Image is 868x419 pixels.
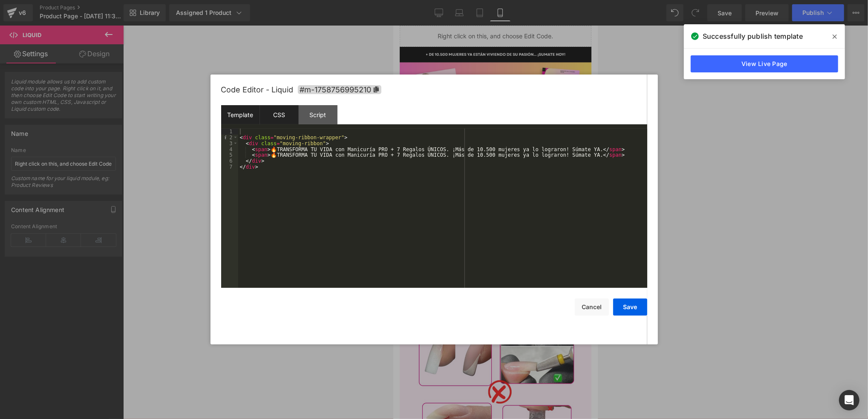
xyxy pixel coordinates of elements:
div: 7 [221,164,238,170]
div: CSS [260,105,299,124]
div: 2 [221,135,238,141]
button: Cancel [575,298,609,316]
div: Open Intercom Messenger [839,390,859,410]
div: 1 [221,129,238,135]
a: View Live Page [691,55,838,72]
div: Template [221,105,260,124]
strong: E PRINCIPIANTE A EXPERTA! [32,134,182,147]
button: Save [613,298,647,316]
div: 3 [221,141,238,146]
span: En 14 días [31,156,84,167]
div: 5 [221,152,238,158]
div: Script [299,105,337,124]
span: Click to copy [298,85,381,94]
span: perfeccionas tus técnicas, ganás seguridad y aprendés cómo destacarte para que las clientas te [P... [9,156,196,212]
strong: ¡D [22,134,32,147]
span: Successfully publish template [703,31,803,41]
span: Code Editor - Liquid [221,85,294,94]
div: 6 [221,158,238,164]
div: 4 [221,146,238,152]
